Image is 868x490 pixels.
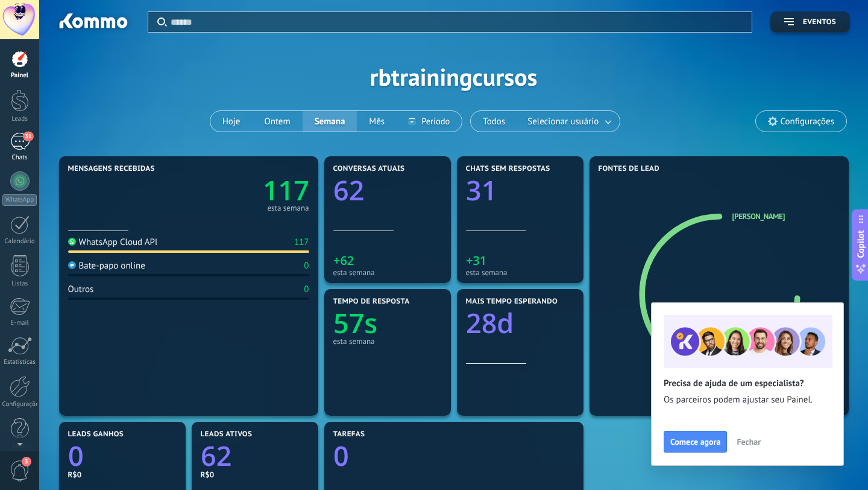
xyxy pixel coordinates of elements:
[670,437,720,446] span: Comece agora
[333,165,405,173] span: Conversas atuais
[22,457,31,466] span: 3
[737,437,761,446] span: Fechar
[397,111,462,132] button: Período
[252,111,302,132] button: Ontem
[2,280,37,288] div: Listas
[267,205,309,211] div: esta semana
[732,211,785,221] a: [PERSON_NAME]
[68,437,177,474] a: 0
[68,165,155,173] span: Mensagens recebidas
[333,305,377,342] text: 57s
[201,437,309,474] a: 62
[466,297,558,306] span: Mais tempo esperando
[304,260,309,272] div: 0
[2,238,37,246] div: Calendário
[333,437,574,474] a: 0
[664,378,831,389] h2: Precisa de ajuda de um especialista?
[201,469,309,480] div: R$0
[303,111,357,132] button: Semana
[23,132,33,141] span: 31
[201,430,253,439] span: Leads ativos
[2,319,37,327] div: E-mail
[2,194,37,206] div: WhatsApp
[68,237,158,248] div: WhatsApp Cloud API
[781,116,834,127] span: Configurações
[333,430,365,439] span: Tarefas
[466,172,497,209] text: 31
[68,284,94,295] div: Outros
[294,237,309,248] div: 117
[2,72,37,80] div: Painel
[333,337,442,346] div: esta semana
[466,305,514,342] text: 28d
[68,469,177,480] div: R$0
[471,111,517,132] button: Todos
[525,113,601,130] span: Selecionar usuário
[262,172,309,209] text: 117
[333,297,410,306] span: Tempo de resposta
[210,111,253,132] button: Hoje
[357,111,397,132] button: Mês
[664,431,727,453] button: Comece agora
[466,252,486,269] text: +31
[2,358,37,366] div: Estatísticas
[664,394,831,406] span: Os parceiros podem ajustar seu Painel.
[68,260,145,272] div: Bate-papo online
[466,165,550,173] span: Chats sem respostas
[466,268,574,277] div: esta semana
[517,111,620,132] button: Selecionar usuário
[803,18,836,27] span: Eventos
[304,284,309,295] div: 0
[855,231,867,258] span: Copilot
[189,172,309,209] a: 117
[68,437,84,474] text: 0
[731,433,766,451] button: Fechar
[2,115,37,123] div: Leads
[333,252,354,269] text: +62
[68,261,76,269] img: Bate-papo online
[2,401,37,409] div: Configurações
[68,238,76,246] img: WhatsApp Cloud API
[333,437,349,474] text: 0
[2,154,37,162] div: Chats
[770,11,850,33] button: Eventos
[333,172,364,209] text: 62
[201,437,231,474] text: 62
[599,165,660,173] span: Fontes de lead
[68,430,124,439] span: Leads ganhos
[333,268,442,277] div: esta semana
[466,305,574,342] a: 28d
